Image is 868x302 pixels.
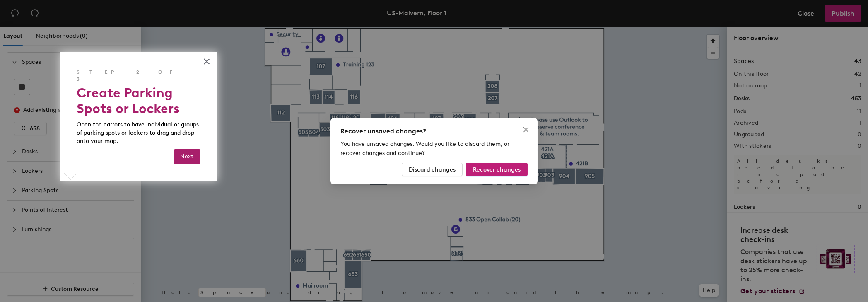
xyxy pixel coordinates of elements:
span: Recover changes [473,166,521,173]
span: You have unsaved changes. Would you like to discard them, or recover changes and continue? [340,140,509,157]
span: close [523,126,529,133]
span: Close [519,126,533,133]
h2: Create Parking Spots or Lockers [77,85,200,117]
button: Close [519,123,533,136]
button: Close [203,55,211,68]
button: Discard changes [402,163,463,176]
span: Discard changes [409,166,456,173]
div: Recover unsaved changes? [340,126,528,136]
button: Recover changes [466,163,528,176]
p: Step 2 of 3 [77,69,200,83]
p: Open the carrots to have individual or groups of parking spots or lockers to drag and drop onto y... [77,121,200,145]
button: Next [174,149,200,164]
